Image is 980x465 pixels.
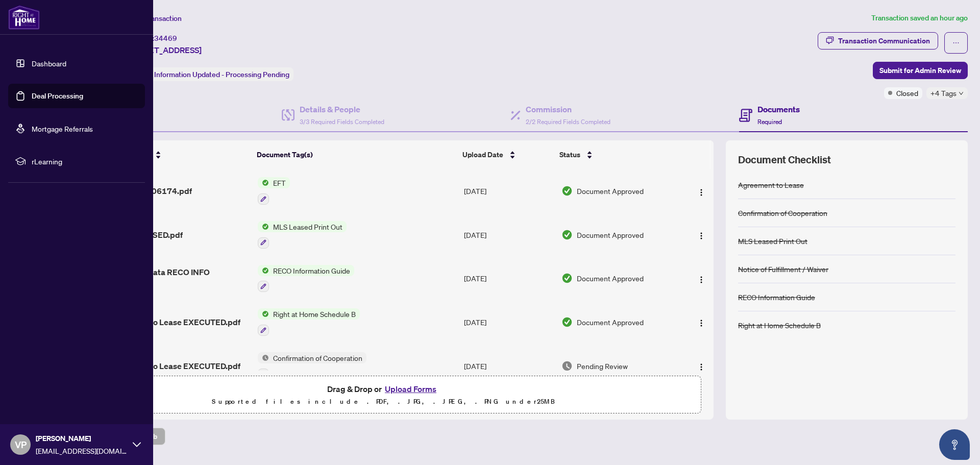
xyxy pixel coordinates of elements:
[36,433,128,444] span: [PERSON_NAME]
[526,118,610,126] span: 2/2 Required Fields Completed
[697,276,705,284] img: Logo
[258,177,290,205] button: Status IconEFT
[693,358,709,374] button: Logo
[939,429,970,460] button: Open asap
[559,149,580,160] span: Status
[460,257,557,301] td: [DATE]
[693,270,709,286] button: Logo
[100,266,250,290] span: 306-LAMLS Data RECO INFO Signed.pdf
[382,382,439,396] button: Upload Forms
[127,67,293,81] div: Status:
[72,396,695,408] p: Supported files include .PDF, .JPG, .JPEG, .PNG under 25 MB
[738,291,815,303] div: RECO Information Guide
[697,319,705,327] img: Logo
[460,344,557,388] td: [DATE]
[738,235,807,247] div: MLS Leased Print Out
[871,12,968,24] article: Transaction saved an hour ago
[757,118,782,126] span: Required
[269,221,347,232] span: MLS Leased Print Out
[561,229,573,240] img: Document Status
[258,352,366,380] button: Status IconConfirmation of Cooperation
[32,124,93,133] a: Mortgage Referrals
[300,118,384,126] span: 3/3 Required Fields Completed
[154,34,177,43] span: 34469
[258,177,269,188] img: Status Icon
[258,265,269,276] img: Status Icon
[100,360,240,372] span: 306-Agreem to Lease EXECUTED.pdf
[555,140,676,169] th: Status
[269,352,366,363] span: Confirmation of Cooperation
[460,213,557,257] td: [DATE]
[8,5,40,30] img: logo
[697,363,705,371] img: Logo
[738,153,831,167] span: Document Checklist
[959,91,964,96] span: down
[577,185,644,197] span: Document Approved
[15,437,27,452] span: VP
[693,227,709,243] button: Logo
[561,360,573,372] img: Document Status
[462,149,503,160] span: Upload Date
[561,316,573,328] img: Document Status
[818,32,938,50] button: Transaction Communication
[100,316,240,328] span: 306-Agreem to Lease EXECUTED.pdf
[96,140,253,169] th: (16) File Name
[258,352,269,363] img: Status Icon
[460,300,557,344] td: [DATE]
[526,103,610,115] h4: Commission
[258,308,360,336] button: Status IconRight at Home Schedule B
[36,445,128,456] span: [EMAIL_ADDRESS][DOMAIN_NAME]
[32,59,66,68] a: Dashboard
[896,87,918,99] span: Closed
[300,103,384,115] h4: Details & People
[577,273,644,284] span: Document Approved
[693,314,709,330] button: Logo
[258,221,347,249] button: Status IconMLS Leased Print Out
[577,229,644,240] span: Document Approved
[32,156,138,167] span: rLearning
[253,140,458,169] th: Document Tag(s)
[269,308,360,320] span: Right at Home Schedule B
[693,183,709,199] button: Logo
[697,188,705,197] img: Logo
[738,263,828,275] div: Notice of Fulfillment / Waiver
[127,44,202,56] span: [STREET_ADDRESS]
[952,39,960,46] span: ellipsis
[127,14,182,23] span: View Transaction
[269,265,354,276] span: RECO Information Guide
[738,320,821,331] div: Right at Home Schedule B
[879,62,961,79] span: Submit for Admin Review
[757,103,800,115] h4: Documents
[697,232,705,240] img: Logo
[930,87,957,99] span: +4 Tags
[460,169,557,213] td: [DATE]
[838,33,930,49] div: Transaction Communication
[577,316,644,328] span: Document Approved
[873,62,968,79] button: Submit for Admin Review
[66,376,701,414] span: Drag & Drop orUpload FormsSupported files include .PDF, .JPG, .JPEG, .PNG under25MB
[458,140,555,169] th: Upload Date
[154,70,289,79] span: Information Updated - Processing Pending
[577,360,628,372] span: Pending Review
[327,382,439,396] span: Drag & Drop or
[561,273,573,284] img: Document Status
[269,177,290,188] span: EFT
[258,265,354,292] button: Status IconRECO Information Guide
[32,91,83,101] a: Deal Processing
[258,308,269,320] img: Status Icon
[561,185,573,197] img: Document Status
[738,207,827,218] div: Confirmation of Cooperation
[258,221,269,232] img: Status Icon
[738,179,804,190] div: Agreement to Lease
